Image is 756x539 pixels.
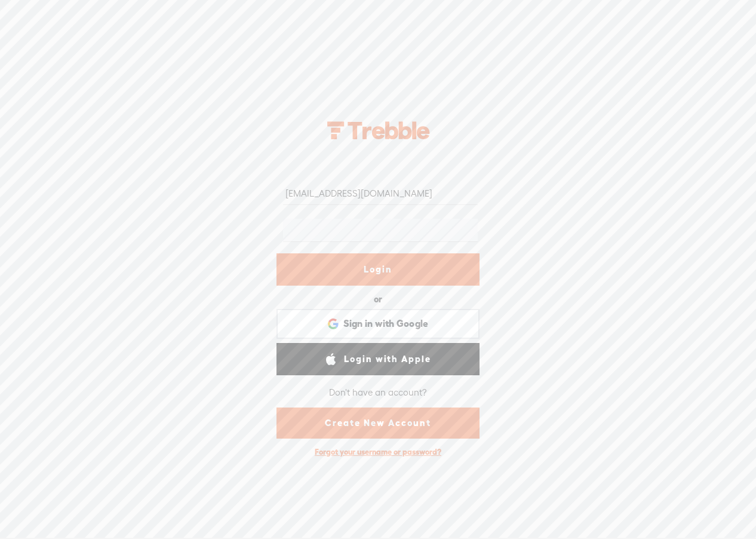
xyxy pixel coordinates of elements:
span: Sign in with Google [343,317,429,330]
div: Forgot your username or password? [309,441,447,463]
a: Login with Apple [276,343,480,375]
div: Sign in with Google [276,309,480,339]
div: Don't have an account? [329,380,427,405]
a: Create New Account [276,408,480,439]
div: or [374,290,382,309]
a: Login [276,253,480,286]
input: Username [283,182,477,205]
